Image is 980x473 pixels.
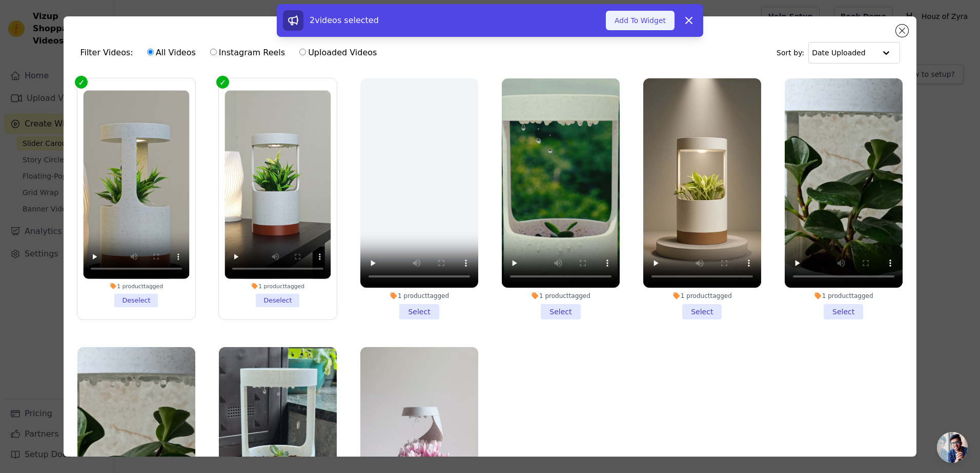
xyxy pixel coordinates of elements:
div: 1 product tagged [643,292,761,300]
div: 1 product tagged [502,292,620,300]
button: Add To Widget [606,11,675,30]
span: 2 videos selected [310,15,379,25]
div: 1 product tagged [84,282,190,289]
div: 1 product tagged [785,292,903,300]
label: Instagram Reels [210,46,285,59]
a: Open chat [937,432,968,463]
div: Filter Videos: [80,41,382,64]
div: 1 product tagged [225,282,331,289]
div: 1 product tagged [360,292,478,300]
label: All Videos [147,46,196,59]
div: Sort by: [777,42,900,63]
label: Uploaded Videos [299,46,377,59]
